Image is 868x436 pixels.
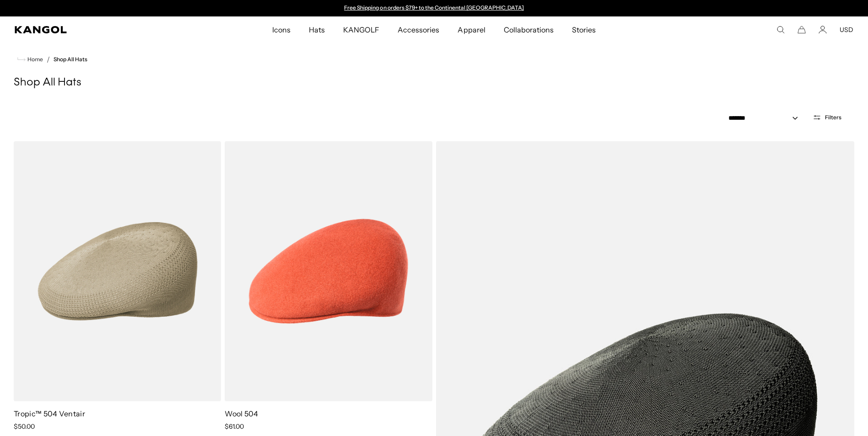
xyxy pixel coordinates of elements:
[340,5,528,12] div: Announcement
[309,16,325,43] span: Hats
[340,5,528,12] div: 1 of 2
[272,16,291,43] span: Icons
[344,4,524,11] a: Free Shipping on orders $79+ to the Continental [GEOGRAPHIC_DATA]
[458,16,485,43] span: Apparel
[572,16,596,43] span: Stories
[825,114,841,121] span: Filters
[300,16,334,43] a: Hats
[388,16,448,43] a: Accessories
[54,56,87,63] a: Shop All Hats
[334,16,388,43] a: KANGOLF
[340,5,528,12] slideshow-component: Announcement bar
[495,16,563,43] a: Collaborations
[225,422,244,431] span: $61.00
[26,56,43,63] span: Home
[504,16,554,43] span: Collaborations
[807,113,847,122] button: Filters
[343,16,379,43] span: KANGOLF
[263,16,300,43] a: Icons
[398,16,439,43] span: Accessories
[225,141,432,401] img: color-coral-flame
[17,55,43,64] a: Home
[563,16,605,43] a: Stories
[819,26,827,34] a: Account
[15,26,180,33] a: Kangol
[14,141,221,401] img: color-beige
[448,16,494,43] a: Apparel
[43,54,50,65] li: /
[225,409,432,419] p: Wool 504
[14,422,35,431] span: $50.00
[798,26,806,34] button: Cart
[14,409,221,419] p: Tropic™ 504 Ventair
[840,26,853,34] button: USD
[14,76,854,90] h1: Shop All Hats
[776,26,785,34] summary: Search here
